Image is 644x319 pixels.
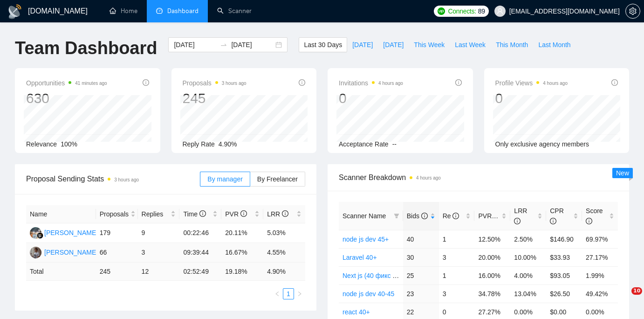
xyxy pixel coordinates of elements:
[272,288,283,299] li: Previous Page
[179,223,221,243] td: 00:22:46
[448,6,476,16] span: Connects:
[96,243,138,263] td: 66
[30,247,41,258] img: PN
[231,40,274,50] input: End date
[439,284,475,303] td: 3
[217,7,252,15] a: searchScanner
[474,266,510,284] td: 16.00%
[272,288,283,299] button: left
[15,37,157,59] h1: Team Dashboard
[612,287,635,310] iframe: Intercom live chat
[304,40,342,50] span: Last 30 Days
[143,79,149,86] span: info-circle
[495,77,568,89] span: Profile Views
[267,210,288,218] span: LRR
[383,40,404,50] span: [DATE]
[416,175,441,180] time: 4 hours ago
[510,230,546,248] td: 2.50%
[474,230,510,248] td: 12.50%
[179,263,221,281] td: 02:52:49
[26,77,107,89] span: Opportunities
[455,40,486,50] span: Last Week
[497,8,503,14] span: user
[220,41,227,49] span: swap-right
[439,266,475,284] td: 1
[439,230,475,248] td: 1
[263,243,305,263] td: 4.55%
[26,90,107,107] div: 630
[352,40,373,50] span: [DATE]
[339,77,403,89] span: Invitations
[110,7,137,15] a: homeHome
[392,140,397,148] span: --
[225,210,247,218] span: PVR
[138,243,180,263] td: 3
[394,213,399,219] span: filter
[378,81,403,86] time: 4 hours ago
[403,284,439,303] td: 23
[443,212,459,220] span: Re
[510,248,546,266] td: 10.00%
[625,7,640,15] a: setting
[283,288,294,299] li: 1
[343,212,386,220] span: Scanner Name
[347,37,378,52] button: [DATE]
[546,248,582,266] td: $33.93
[183,210,206,218] span: Time
[174,40,216,50] input: Start date
[26,263,96,281] td: Total
[207,175,242,183] span: By manager
[586,218,592,224] span: info-circle
[533,37,575,52] button: Last Month
[478,212,500,220] span: PVR
[220,41,227,49] span: to
[339,90,403,107] div: 0
[179,243,221,263] td: 09:39:44
[403,266,439,284] td: 25
[26,173,200,185] span: Proposal Sending Stats
[403,230,439,248] td: 40
[167,7,199,15] span: Dashboard
[156,7,163,14] span: dashboard
[514,207,527,225] span: LRR
[339,140,389,148] span: Acceptance Rate
[240,210,247,217] span: info-circle
[263,263,305,281] td: 4.90 %
[421,213,428,219] span: info-circle
[403,248,439,266] td: 30
[496,40,528,50] span: This Month
[183,77,247,89] span: Proposals
[582,230,618,248] td: 69.97%
[7,4,22,19] img: logo
[474,284,510,303] td: 34.78%
[550,207,564,225] span: CPR
[495,90,568,107] div: 0
[138,205,180,223] th: Replies
[100,209,129,219] span: Proposals
[30,248,98,256] a: PN[PERSON_NAME]
[96,263,138,281] td: 245
[114,177,139,182] time: 3 hours ago
[409,37,450,52] button: This Week
[546,266,582,284] td: $93.05
[455,79,462,86] span: info-circle
[616,169,629,177] span: New
[491,37,533,52] button: This Month
[138,263,180,281] td: 12
[582,284,618,303] td: 49.42%
[538,40,570,50] span: Last Month
[294,288,305,299] button: right
[299,79,305,86] span: info-circle
[299,37,347,52] button: Last 30 Days
[510,266,546,284] td: 4.00%
[37,232,43,239] img: gigradar-bm.png
[263,223,305,243] td: 5.03%
[96,205,138,223] th: Proposals
[495,140,589,148] span: Only exclusive agency members
[26,140,57,148] span: Relevance
[546,230,582,248] td: $146.90
[625,4,640,19] button: setting
[510,284,546,303] td: 13.04%
[294,288,305,299] li: Next Page
[626,7,640,15] span: setting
